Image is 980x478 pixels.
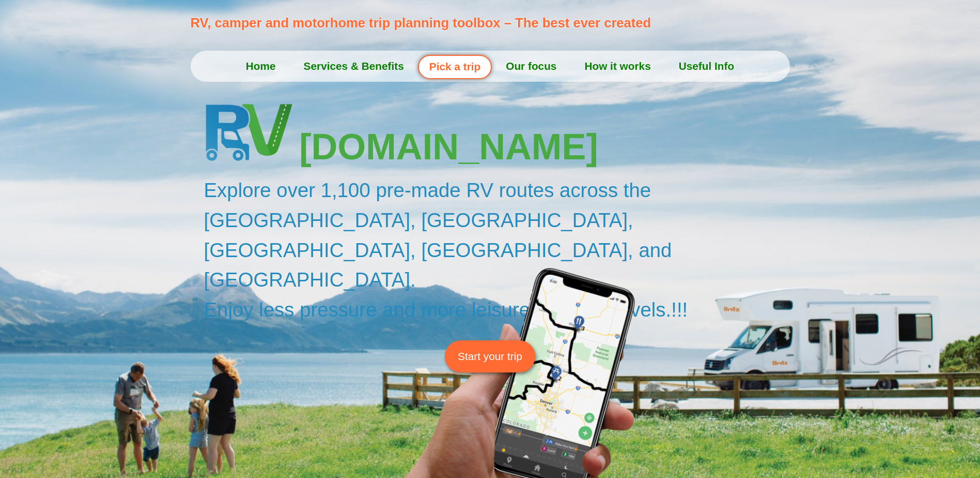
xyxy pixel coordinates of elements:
span: Start your trip [458,348,522,364]
h3: [DOMAIN_NAME] [299,129,795,165]
a: How it works [570,53,664,79]
a: Our focus [492,53,570,79]
a: Services & Benefits [290,53,418,79]
nav: Menu [191,53,790,79]
a: Useful Info [665,53,748,79]
h2: Explore over 1,100 pre-made RV routes across the [GEOGRAPHIC_DATA], [GEOGRAPHIC_DATA], [GEOGRAPHI... [204,175,795,324]
a: Pick a trip [418,55,492,79]
a: Home [232,53,290,79]
p: RV, camper and motorhome trip planning toolbox – The best ever created [191,13,796,33]
a: Start your trip [445,340,535,372]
